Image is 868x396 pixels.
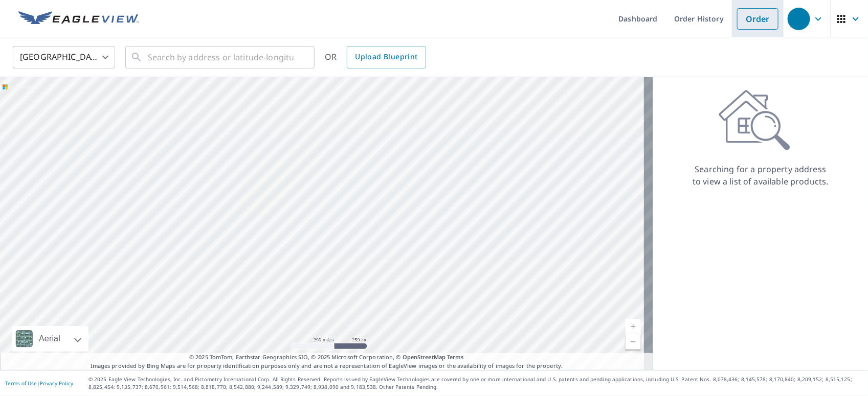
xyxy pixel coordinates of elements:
[626,334,641,350] a: Current Level 5, Zoom Out
[325,46,426,68] div: OR
[626,319,641,334] a: Current Level 5, Zoom In
[5,380,37,387] a: Terms of Use
[692,163,829,188] p: Searching for a property address to view a list of available products.
[18,11,139,27] img: EV Logo
[148,43,294,72] input: Search by address or latitude-longitude
[36,326,63,352] div: Aerial
[13,43,115,72] div: [GEOGRAPHIC_DATA]
[88,376,863,391] p: © 2025 Eagle View Technologies, Inc. and Pictometry International Corp. All Rights Reserved. Repo...
[5,380,73,386] p: |
[40,380,73,387] a: Privacy Policy
[347,46,426,68] a: Upload Blueprint
[737,8,778,30] a: Order
[12,326,88,352] div: Aerial
[355,51,417,63] span: Upload Blueprint
[447,353,464,361] a: Terms
[189,353,464,362] span: © 2025 TomTom, Earthstar Geographics SIO, © 2025 Microsoft Corporation, ©
[403,353,446,361] a: OpenStreetMap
